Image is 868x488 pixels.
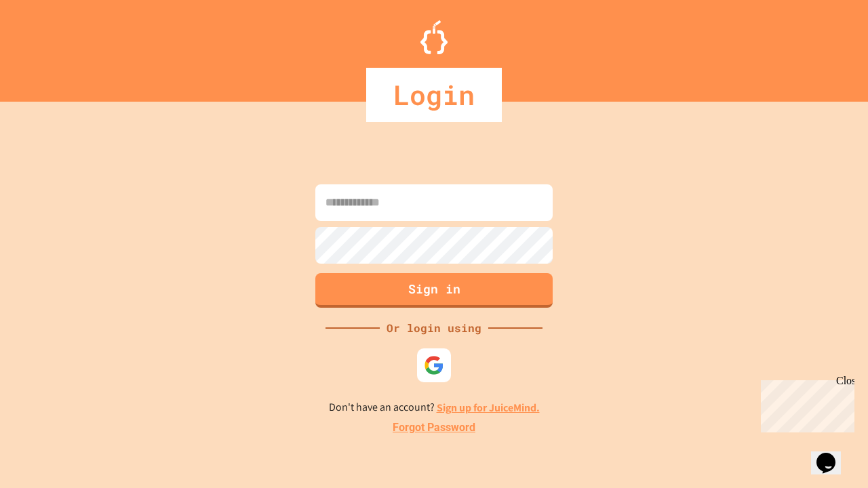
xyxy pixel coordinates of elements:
div: Login [366,68,502,122]
p: Don't have an account? [329,399,540,416]
iframe: chat widget [755,375,854,432]
div: Or login using [380,320,488,336]
div: Chat with us now!Close [5,5,94,86]
button: Sign in [315,273,553,308]
a: Sign up for JuiceMind. [437,401,540,415]
img: google-icon.svg [424,355,444,375]
a: Forgot Password [393,420,475,436]
iframe: chat widget [811,434,854,474]
img: Logo.svg [420,20,448,54]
